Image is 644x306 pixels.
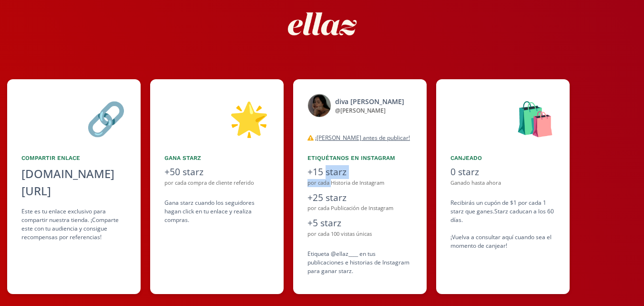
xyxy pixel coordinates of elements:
[307,216,412,230] div: +5 starz
[307,165,412,179] div: +15 starz
[164,94,269,142] div: 🌟
[307,250,412,275] div: Etiqueta @ellaz____ en tus publicaciones e historias de Instagram para ganar starz.
[164,154,269,162] div: Gana starz
[164,199,269,224] div: Gana starz cuando los seguidores hagan click en tu enlace y realiza compras .
[164,179,269,187] div: por cada compra de cliente referido
[335,106,404,115] div: @ [PERSON_NAME]
[450,179,555,187] div: Ganado hasta ahora
[315,134,410,142] u: ¡[PERSON_NAME] antes de publicar!
[21,165,126,200] div: [DOMAIN_NAME][URL]
[21,94,126,142] div: 🔗
[307,204,412,212] div: por cada Publicación de Instagram
[450,94,555,142] div: 🛍️
[164,165,269,179] div: +50 starz
[450,154,555,162] div: Canjeado
[450,165,555,179] div: 0 starz
[307,230,412,238] div: por cada 100 vistas únicas
[307,191,412,205] div: +25 starz
[21,154,126,162] div: Compartir Enlace
[335,96,404,106] div: diva [PERSON_NAME]
[21,207,126,242] div: Este es tu enlace exclusivo para compartir nuestra tienda. ¡Comparte este con tu audiencia y cons...
[307,154,412,162] div: Etiquétanos en Instagram
[307,179,412,187] div: por cada Historia de Instagram
[450,199,555,250] div: Recibirás un cupón de $1 por cada 1 starz que ganes. Starz caducan a los 60 días. ¡Vuelva a consu...
[307,94,331,117] img: 522420061_18525572260019285_5354721156529986875_n.jpg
